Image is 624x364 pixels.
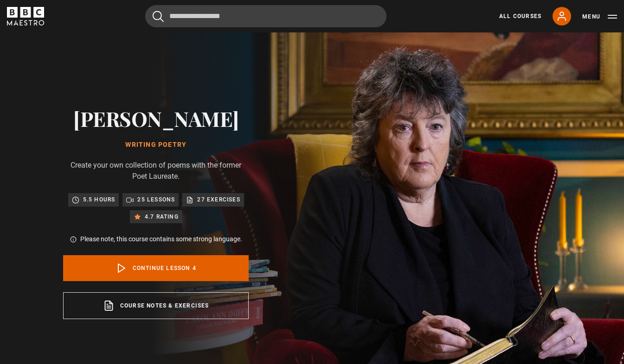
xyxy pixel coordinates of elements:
[197,195,240,204] p: 27 exercises
[63,107,249,130] h2: [PERSON_NAME]
[80,234,242,244] p: Please note, this course contains some strong language.
[63,255,249,281] a: Continue lesson 4
[145,5,386,27] input: Search
[499,12,541,20] a: All Courses
[7,7,44,25] svg: BBC Maestro
[137,195,175,204] p: 25 lessons
[63,141,249,149] h1: Writing Poetry
[582,12,617,21] button: Toggle navigation
[63,160,249,182] p: Create your own collection of poems with the former Poet Laureate.
[153,11,164,22] button: Submit the search query
[83,195,116,204] p: 5.5 hours
[145,212,179,221] p: 4.7 rating
[63,292,249,319] a: Course notes & exercises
